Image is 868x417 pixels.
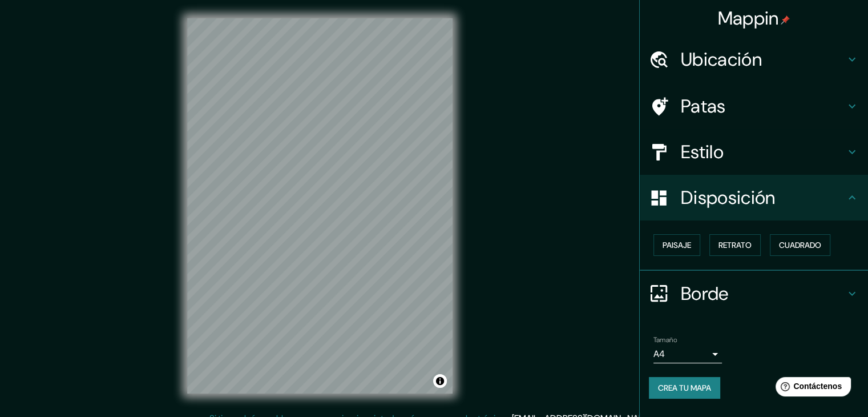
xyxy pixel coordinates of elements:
[653,345,722,363] div: A4
[681,186,775,210] font: Disposición
[653,335,677,344] font: Tamaño
[649,377,720,399] button: Crea tu mapa
[653,348,665,360] font: A4
[663,240,691,250] font: Paisaje
[681,47,762,71] font: Ubicación
[709,234,761,256] button: Retrato
[653,234,700,256] button: Paisaje
[187,18,453,394] canvas: Mapa
[781,15,790,25] img: pin-icon.png
[770,234,830,256] button: Cuadrado
[718,6,779,30] font: Mappin
[640,37,868,82] div: Ubicación
[779,240,821,250] font: Cuadrado
[681,140,724,164] font: Estilo
[640,271,868,316] div: Borde
[433,374,447,388] button: Activar o desactivar atribución
[640,129,868,175] div: Estilo
[681,94,726,118] font: Patas
[718,240,752,250] font: Retrato
[640,83,868,129] div: Patas
[658,383,711,393] font: Crea tu mapa
[640,175,868,220] div: Disposición
[766,372,855,404] iframe: Lanzador de widgets de ayuda
[681,282,729,306] font: Borde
